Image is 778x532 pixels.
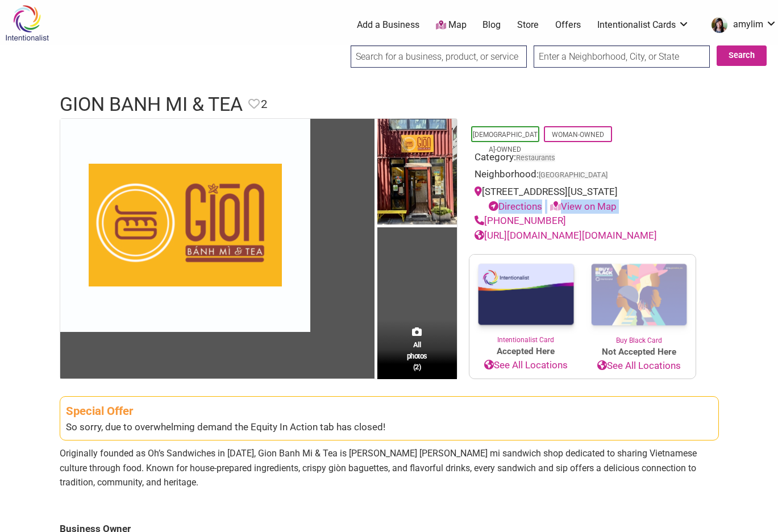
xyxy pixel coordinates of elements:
div: [STREET_ADDRESS][US_STATE] [475,185,690,214]
a: See All Locations [583,359,696,373]
a: [DEMOGRAPHIC_DATA]-Owned [473,131,538,153]
div: Special Offer [66,402,713,420]
span: [GEOGRAPHIC_DATA] [539,172,608,179]
button: Search [717,45,767,66]
a: Restaurants [516,153,555,162]
p: Originally founded as Oh’s Sandwiches in [DATE], Gion Banh Mi & Tea is [PERSON_NAME] [PERSON_NAME... [60,446,719,490]
a: Map [436,19,467,32]
a: amylim [706,15,777,35]
span: Accepted Here [469,345,583,358]
a: Buy Black Card [583,255,696,346]
span: Not Accepted Here [583,346,696,359]
a: Directions [489,201,542,212]
div: Neighborhood: [475,167,690,185]
a: Store [517,19,539,31]
a: Intentionalist Cards [597,19,689,31]
a: Add a Business [357,19,419,31]
span: All photos (2) [407,339,427,372]
div: Category: [475,150,690,168]
a: Offers [555,19,581,31]
img: Intentionalist Card [469,255,583,335]
a: Blog [482,19,501,31]
span: 2 [261,95,267,113]
a: [PHONE_NUMBER] [475,215,566,226]
input: Search for a business, product, or service [351,45,527,68]
i: Favorite [248,98,260,110]
a: Intentionalist Card [469,255,583,345]
a: [URL][DOMAIN_NAME][DOMAIN_NAME] [475,230,657,241]
img: Gion Banh Mi & Tea [377,119,457,227]
img: Buy Black Card [583,255,696,335]
h1: Gion Banh Mi & Tea [60,91,243,118]
a: See All Locations [469,358,583,373]
div: So sorry, due to overwhelming demand the Equity In Action tab has closed! [66,420,713,435]
a: View on Map [550,201,617,212]
input: Enter a Neighborhood, City, or State [534,45,710,68]
a: Woman-Owned [552,131,604,139]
